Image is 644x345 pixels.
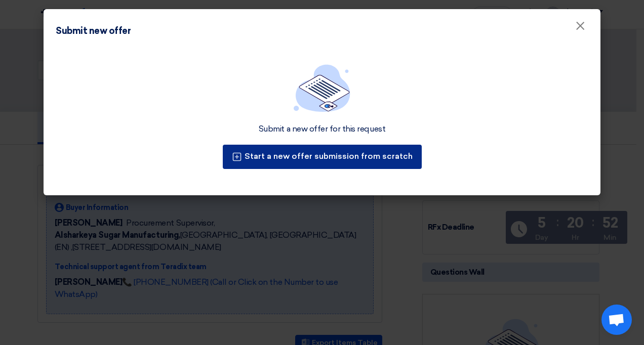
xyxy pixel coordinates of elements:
span: × [575,18,585,38]
div: Submit a new offer for this request [259,124,385,135]
a: Open chat [601,305,632,335]
button: Start a new offer submission from scratch [223,145,422,169]
button: Close [567,16,593,36]
img: empty_state_list.svg [294,64,350,112]
div: Submit new offer [56,24,131,38]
